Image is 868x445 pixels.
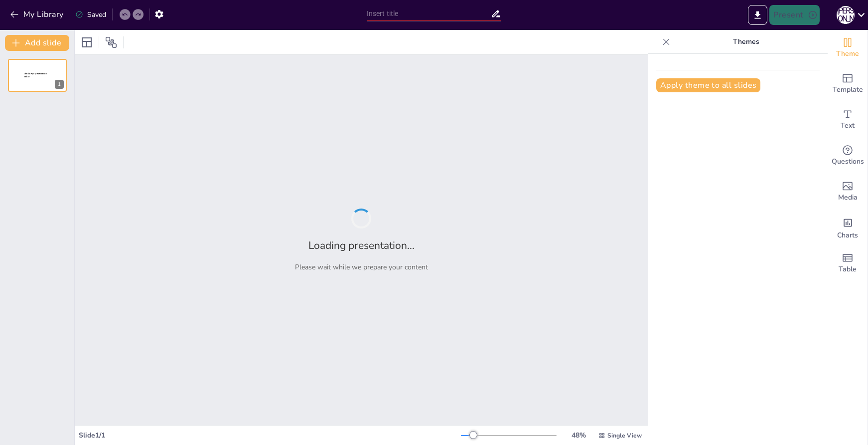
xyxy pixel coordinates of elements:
div: Add a table [828,245,868,281]
button: My Library [7,6,68,22]
span: Charts [837,230,858,241]
div: 1 [55,80,64,89]
div: Add charts and graphs [828,210,868,245]
div: Change the overall theme [828,30,868,66]
p: Please wait while we prepare your content [295,262,428,272]
input: Insert title [367,6,491,21]
div: Add ready made slides [828,66,868,102]
button: Present [769,5,819,25]
button: О [PERSON_NAME] [837,5,855,25]
span: Questions [832,156,864,167]
span: Media [838,192,858,203]
div: Add images, graphics, shapes or video [828,174,868,210]
span: Theme [836,48,859,59]
span: Template [833,84,863,95]
span: Text [841,120,855,131]
span: Sendsteps presentation editor [24,72,47,78]
div: Get real-time input from your audience [828,138,868,174]
button: Export to PowerPoint [748,5,767,25]
span: Single View [607,432,642,440]
div: О [PERSON_NAME] [837,6,855,24]
div: Add text boxes [828,102,868,138]
div: Saved [75,10,106,19]
p: Themes [674,30,818,54]
button: Add slide [5,35,69,51]
h2: Loading presentation... [308,238,415,252]
div: 48 % [567,431,590,440]
div: Slide 1 / 1 [79,431,461,440]
div: 1 [8,59,67,92]
button: Apply theme to all slides [656,78,760,92]
div: Layout [79,34,95,50]
span: Position [105,36,117,48]
span: Table [839,264,857,275]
